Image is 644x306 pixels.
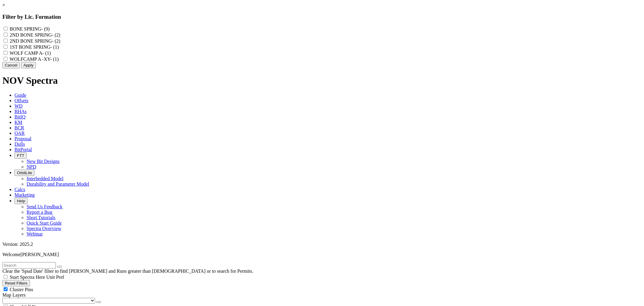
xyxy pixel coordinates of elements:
span: Dulls [14,142,25,147]
span: Proposal [14,136,31,141]
span: - (1) [50,44,59,50]
span: - (9) [41,26,50,31]
label: WOLF CAMP A [10,50,51,56]
a: × [2,2,5,8]
span: - (2) [52,32,60,37]
p: Welcome [2,252,642,257]
span: Unit Pref [46,275,64,280]
span: BitIQ [14,114,25,119]
label: 2ND BONE SPRING [10,32,60,37]
label: WOLFCAMP A -XY [10,57,59,62]
span: FTT [17,153,24,158]
span: [PERSON_NAME] [21,252,59,257]
h1: NOV Spectra [2,75,642,86]
span: Map Layers [2,292,26,298]
a: Interbedded Model [27,176,63,181]
label: 2ND BONE SPRING [10,38,60,44]
span: Start Spectra Here [10,275,45,280]
span: - (2) [52,38,60,44]
a: NPD [27,164,36,169]
button: Reset Filters [2,280,30,286]
span: Clear the 'Spud Date' filter to find [PERSON_NAME] and Runs greater than [DEMOGRAPHIC_DATA] or to... [2,269,253,274]
span: BitPortal [14,147,32,152]
span: Guide [14,93,26,98]
a: Send Us Feedback [27,204,62,209]
span: Cluster Pins [10,287,33,292]
span: OrbitLite [17,171,32,175]
span: BCR [14,125,24,130]
span: BHAs [14,109,27,114]
span: KM [14,120,22,125]
button: Apply [21,62,36,68]
a: Short Tutorials [27,215,56,220]
span: - (1) [50,57,59,62]
input: Search [2,262,56,269]
span: Offsets [14,98,28,103]
label: BONE SPRING [10,26,50,31]
a: Report a Bug [27,210,52,215]
a: Spectra Overview [27,226,61,231]
span: Help [17,199,25,203]
span: - (1) [42,50,51,56]
a: Durability and Parameter Model [27,181,89,187]
h3: Filter by Lic. Formation [2,14,642,20]
span: WD [14,103,23,109]
div: Version: 2025.2 [2,242,642,247]
span: OAR [14,131,25,136]
label: 1ST BONE SPRING [10,44,59,50]
span: Calcs [14,187,25,192]
span: Marketing [14,192,35,197]
a: Webinar [27,231,43,236]
a: New Bit Designs [27,159,59,164]
button: Cancel [2,62,20,68]
a: Quick Start Guide [27,220,62,226]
